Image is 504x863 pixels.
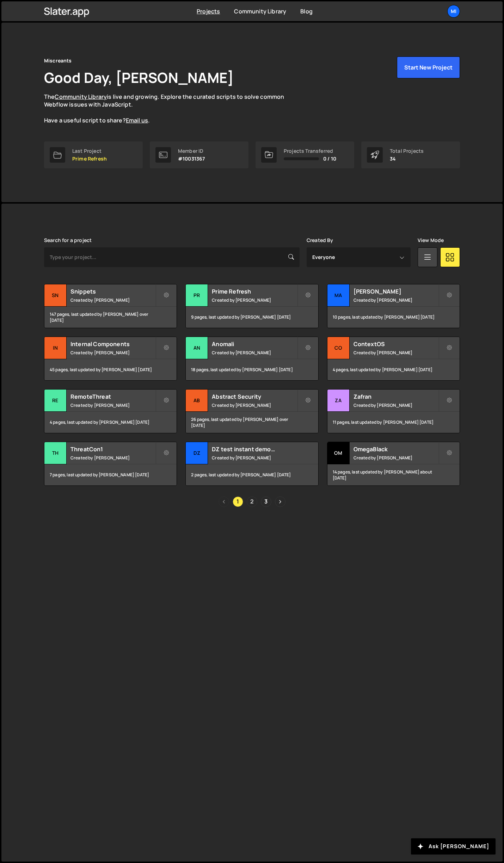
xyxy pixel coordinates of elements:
div: Member ID [178,148,205,154]
a: Email us [126,116,148,124]
div: Pagination [44,496,460,507]
h2: Anomali [212,340,297,348]
h2: Snippets [70,288,155,295]
div: 147 pages, last updated by [PERSON_NAME] over [DATE] [44,307,177,328]
small: Created by [PERSON_NAME] [70,402,155,408]
div: 18 pages, last updated by [PERSON_NAME] [DATE] [186,359,318,380]
div: Th [44,442,67,464]
div: DZ [186,442,208,464]
p: #10031367 [178,156,205,162]
a: Blog [300,7,313,15]
div: 10 pages, last updated by [PERSON_NAME] [DATE] [327,307,460,328]
div: Projects Transferred [284,148,336,154]
a: In Internal Components Created by [PERSON_NAME] 45 pages, last updated by [PERSON_NAME] [DATE] [44,337,177,381]
div: 14 pages, last updated by [PERSON_NAME] about [DATE] [327,464,460,485]
h2: ContextOS [354,340,438,348]
div: Ma [327,284,350,307]
a: Community Library [55,93,107,101]
div: Sn [44,284,67,307]
div: 11 pages, last updated by [PERSON_NAME] [DATE] [327,412,460,433]
small: Created by [PERSON_NAME] [212,455,297,461]
label: Search for a project [44,237,92,243]
div: 7 pages, last updated by [PERSON_NAME] [DATE] [44,464,177,485]
a: Next page [275,496,285,507]
h2: ThreatCon1 [70,445,155,453]
p: The is live and growing. Explore the curated scripts to solve common Webflow issues with JavaScri... [44,93,298,125]
a: Projects [197,7,220,15]
div: Last Project [72,148,107,154]
div: Total Projects [390,148,424,154]
a: Community Library [234,7,286,15]
div: In [44,337,67,359]
a: Th ThreatCon1 Created by [PERSON_NAME] 7 pages, last updated by [PERSON_NAME] [DATE] [44,442,177,486]
a: Re RemoteThreat Created by [PERSON_NAME] 4 pages, last updated by [PERSON_NAME] [DATE] [44,389,177,433]
div: Miscreants [44,56,72,65]
small: Created by [PERSON_NAME] [212,297,297,303]
h2: RemoteThreat [70,393,155,400]
a: Mi [447,5,460,18]
span: 0 / 10 [323,156,336,162]
small: Created by [PERSON_NAME] [212,402,297,408]
div: 2 pages, last updated by [PERSON_NAME] [DATE] [186,464,318,485]
a: DZ DZ test instant demo (delete later) Created by [PERSON_NAME] 2 pages, last updated by [PERSON_... [185,442,318,486]
div: 9 pages, last updated by [PERSON_NAME] [DATE] [186,307,318,328]
div: Ab [186,390,208,412]
small: Created by [PERSON_NAME] [354,455,438,461]
div: Za [327,390,350,412]
div: Co [327,337,350,359]
h1: Good Day, [PERSON_NAME] [44,68,234,87]
div: Pr [186,284,208,307]
div: 26 pages, last updated by [PERSON_NAME] over [DATE] [186,412,318,433]
h2: OmegaBlack [354,445,438,453]
div: Om [327,442,350,464]
h2: [PERSON_NAME] [354,288,438,295]
a: Ma [PERSON_NAME] Created by [PERSON_NAME] 10 pages, last updated by [PERSON_NAME] [DATE] [327,284,460,328]
p: Prime Refresh [72,156,107,162]
div: An [186,337,208,359]
a: Ab Abstract Security Created by [PERSON_NAME] 26 pages, last updated by [PERSON_NAME] over [DATE] [185,389,318,433]
div: 4 pages, last updated by [PERSON_NAME] [DATE] [44,412,177,433]
a: Om OmegaBlack Created by [PERSON_NAME] 14 pages, last updated by [PERSON_NAME] about [DATE] [327,442,460,486]
h2: Prime Refresh [212,288,297,295]
div: Re [44,390,67,412]
h2: Zafran [354,393,438,400]
small: Created by [PERSON_NAME] [70,455,155,461]
label: Created By [307,237,333,243]
small: Created by [PERSON_NAME] [354,402,438,408]
small: Created by [PERSON_NAME] [70,350,155,356]
a: Sn Snippets Created by [PERSON_NAME] 147 pages, last updated by [PERSON_NAME] over [DATE] [44,284,177,328]
a: Page 3 [261,496,271,507]
a: Pr Prime Refresh Created by [PERSON_NAME] 9 pages, last updated by [PERSON_NAME] [DATE] [185,284,318,328]
a: Page 2 [247,496,257,507]
a: Za Zafran Created by [PERSON_NAME] 11 pages, last updated by [PERSON_NAME] [DATE] [327,389,460,433]
a: Co ContextOS Created by [PERSON_NAME] 4 pages, last updated by [PERSON_NAME] [DATE] [327,337,460,381]
a: An Anomali Created by [PERSON_NAME] 18 pages, last updated by [PERSON_NAME] [DATE] [185,337,318,381]
div: 4 pages, last updated by [PERSON_NAME] [DATE] [327,359,460,380]
h2: Internal Components [70,340,155,348]
div: 45 pages, last updated by [PERSON_NAME] [DATE] [44,359,177,380]
a: Last Project Prime Refresh [44,141,143,168]
input: Type your project... [44,247,300,267]
small: Created by [PERSON_NAME] [70,297,155,303]
small: Created by [PERSON_NAME] [354,297,438,303]
small: Created by [PERSON_NAME] [212,350,297,356]
h2: Abstract Security [212,393,297,400]
button: Ask [PERSON_NAME] [411,838,496,855]
label: View Mode [418,237,444,243]
button: Start New Project [397,56,460,78]
small: Created by [PERSON_NAME] [354,350,438,356]
h2: DZ test instant demo (delete later) [212,445,297,453]
p: 34 [390,156,424,162]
